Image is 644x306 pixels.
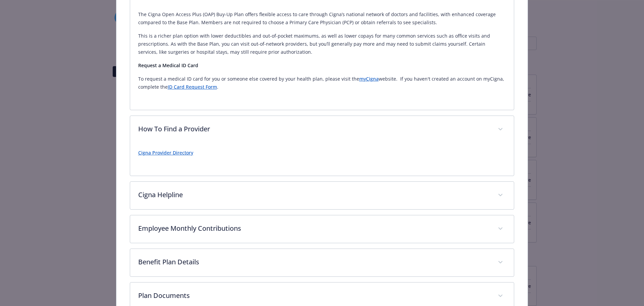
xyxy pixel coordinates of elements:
[138,10,506,27] p: The Cigna Open Access Plus (OAP) Buy-Up Plan offers flexible access to care through Cigna’s natio...
[130,249,514,276] div: Benefit Plan Details
[138,124,490,134] p: How To Find a Provider
[138,62,198,69] strong: Request a Medical ID Card
[138,190,490,200] p: Cigna Helpline
[130,116,514,143] div: How To Find a Provider
[130,143,514,176] div: How To Find a Provider
[130,182,514,209] div: Cigna Helpline
[130,5,514,110] div: Description
[138,223,490,233] p: Employee Monthly Contributions
[138,291,490,301] p: Plan Documents
[138,32,506,56] p: This is a richer plan option with lower deductibles and out-of-pocket maximums, as well as lower ...
[130,215,514,243] div: Employee Monthly Contributions
[359,76,379,82] a: myCigna
[138,257,490,267] p: Benefit Plan Details
[168,84,217,90] a: ID Card Request Form
[138,149,193,156] a: Cigna Provider Directory
[138,75,506,91] p: To request a medical ID card for you or someone else covered by your health plan, please visit th...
